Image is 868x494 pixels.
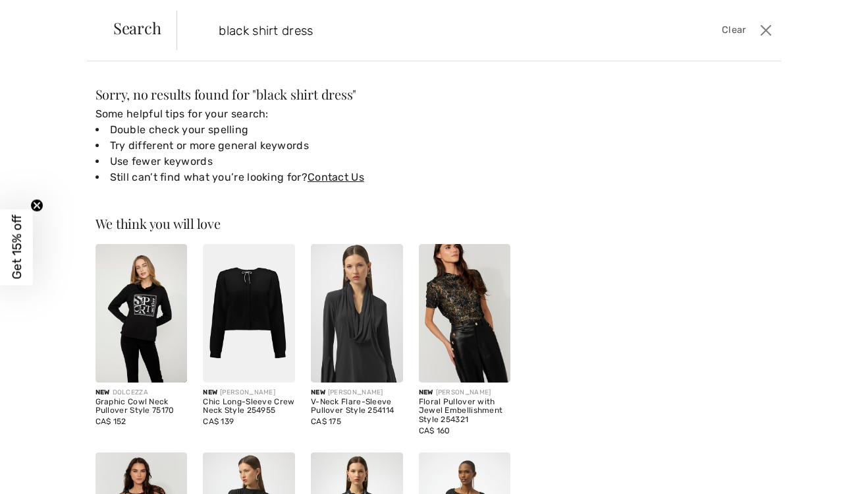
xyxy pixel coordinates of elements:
[419,398,511,425] div: Floral Pullover with Jewel Embellishment Style 254321
[95,154,511,170] li: Use fewer keywords
[95,170,511,185] li: Still can’t find what you’re looking for?
[419,388,433,396] span: New
[95,398,188,416] div: Graphic Cowl Neck Pullover Style 75170
[209,11,619,50] input: TYPE TO SEARCH
[311,388,403,398] div: [PERSON_NAME]
[311,417,341,426] span: CA$ 175
[203,388,295,398] div: [PERSON_NAME]
[311,244,403,383] img: V-Neck Flare-Sleeve Pullover Style 254114. Black
[256,85,352,103] span: black shirt dress
[203,244,295,383] img: Chic Long-Sleeve Crew Neck Style 254955. Black
[757,20,776,41] button: Close
[95,122,511,138] li: Double check your spelling
[203,417,234,426] span: CA$ 139
[29,9,56,21] span: Chat
[95,244,188,383] img: Graphic Cowl Neck Pullover Style 75170. Black
[95,106,511,185] div: Some helpful tips for your search:
[419,388,511,398] div: [PERSON_NAME]
[95,388,110,396] span: New
[311,388,325,396] span: New
[95,138,511,154] li: Try different or more general keywords
[308,171,364,183] a: Contact Us
[203,388,217,396] span: New
[203,398,295,416] div: Chic Long-Sleeve Crew Neck Style 254955
[9,215,24,280] span: Get 15% off
[95,388,188,398] div: DOLCEZZA
[95,214,221,232] span: We think you will love
[419,426,450,435] span: CA$ 160
[419,244,511,383] img: Floral Pullover with Jewel Embellishment Style 254321. Copper/Black
[722,23,746,38] span: Clear
[311,398,403,416] div: V-Neck Flare-Sleeve Pullover Style 254114
[113,20,161,36] span: Search
[95,417,126,426] span: CA$ 152
[30,199,43,212] button: Close teaser
[95,88,511,101] div: Sorry, no results found for " "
